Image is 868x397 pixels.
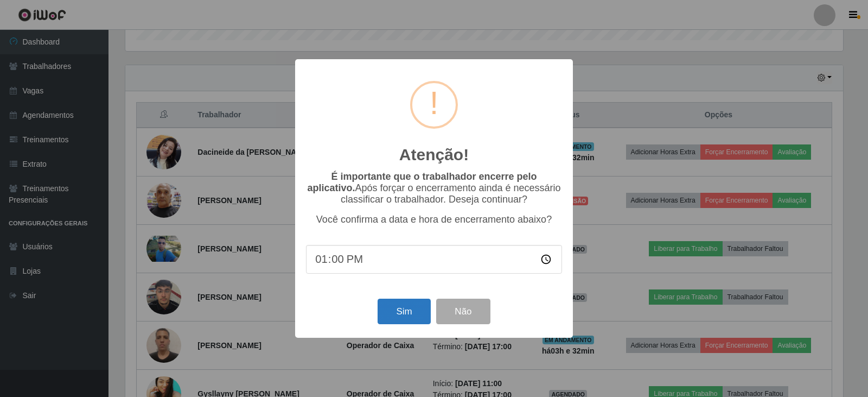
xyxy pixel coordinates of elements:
[306,171,562,205] p: Após forçar o encerramento ainda é necessário classificar o trabalhador. Deseja continuar?
[307,171,537,193] b: É importante que o trabalhador encerre pelo aplicativo.
[306,214,562,225] p: Você confirma a data e hora de encerramento abaixo?
[399,145,469,165] h2: Atenção!
[378,299,430,324] button: Sim
[436,299,490,324] button: Não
